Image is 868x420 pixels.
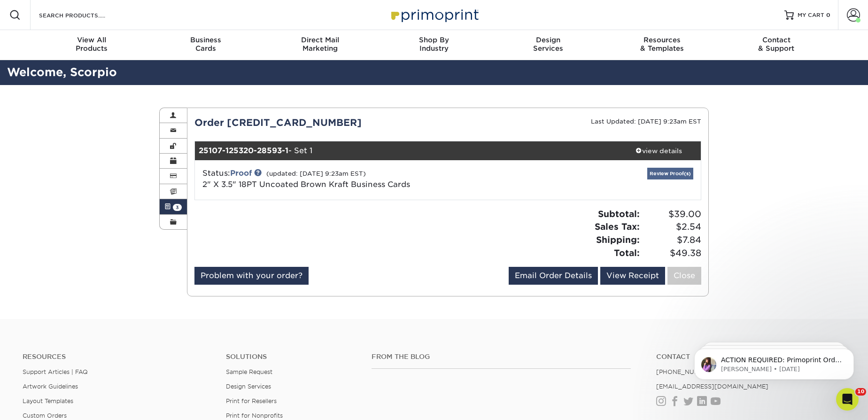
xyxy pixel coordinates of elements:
div: - Set 1 [195,141,617,160]
input: SEARCH PRODUCTS..... [38,9,130,21]
a: Artwork Guidelines [23,383,78,390]
div: Order [CREDIT_CARD_NUMBER] [187,116,448,130]
span: $2.54 [643,220,701,233]
span: Direct Mail [263,36,377,44]
div: Cards [149,36,263,53]
a: Proof [230,169,252,178]
div: Industry [377,36,491,53]
iframe: Intercom notifications message [680,329,868,395]
strong: 25107-125320-28593-1 [199,146,288,155]
a: Close [667,267,701,285]
a: Resources& Templates [605,30,719,60]
a: Email Order Details [509,267,598,285]
a: Shop ByIndustry [377,30,491,60]
span: Contact [719,36,833,44]
span: $7.84 [643,233,701,247]
a: Print for Nonprofits [226,412,283,419]
a: 2" X 3.5" 18PT Uncoated Brown Kraft Business Cards [202,180,410,189]
a: View Receipt [600,267,665,285]
div: & Templates [605,36,719,53]
span: $39.00 [643,208,701,221]
div: Services [491,36,605,53]
h4: Resources [23,353,212,361]
iframe: Intercom live chat [836,388,859,411]
span: 10 [855,388,866,396]
img: Primoprint [387,5,481,25]
a: BusinessCards [149,30,263,60]
div: Status: [195,168,532,190]
span: Shop By [377,36,491,44]
a: Design Services [226,383,271,390]
span: $49.38 [643,247,701,260]
a: Print for Resellers [226,397,277,404]
strong: Sales Tax: [595,221,640,232]
a: Contact& Support [719,30,833,60]
span: ACTION REQUIRED: Primoprint Order 2594-42147-28593 Thank you for placing your print order with Pr... [41,27,162,231]
a: Direct MailMarketing [263,30,377,60]
strong: Shipping: [596,234,640,245]
div: view details [616,146,701,156]
span: View All [35,36,149,44]
span: 0 [826,12,830,18]
span: Business [149,36,263,44]
a: Problem with your order? [194,267,309,285]
strong: Subtotal: [598,209,640,219]
span: 3 [173,204,182,211]
div: Marketing [263,36,377,53]
a: view details [616,141,701,160]
strong: Total: [614,248,640,258]
p: Message from Erica, sent 4w ago [41,36,162,45]
a: Contact [656,353,845,361]
a: Review Proof(s) [647,168,693,179]
a: [EMAIL_ADDRESS][DOMAIN_NAME] [656,383,768,390]
small: Last Updated: [DATE] 9:23am EST [591,118,701,125]
h4: From the Blog [372,353,631,361]
span: Resources [605,36,719,44]
small: (updated: [DATE] 9:23am EST) [266,170,366,177]
a: Sample Request [226,368,272,375]
a: [PHONE_NUMBER] [656,368,714,375]
a: DesignServices [491,30,605,60]
a: Support Articles | FAQ [23,368,88,375]
a: 3 [160,199,187,214]
span: MY CART [798,11,824,19]
a: View AllProducts [35,30,149,60]
div: Products [35,36,149,53]
div: & Support [719,36,833,53]
span: Design [491,36,605,44]
h4: Solutions [226,353,357,361]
